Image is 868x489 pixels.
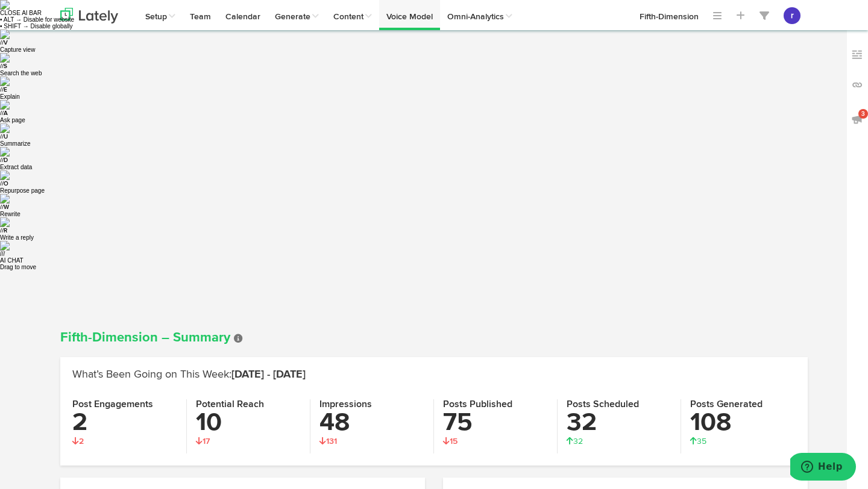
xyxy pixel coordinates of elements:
[443,399,548,410] h4: Posts Published
[319,437,337,446] span: 131
[567,410,671,435] h3: 32
[72,410,177,435] h3: 2
[690,410,796,435] h3: 108
[443,437,458,446] span: 15
[72,399,177,410] h4: Post Engagements
[60,331,808,345] h1: Fifth-Dimension – Summary
[567,437,583,446] span: 32
[196,410,301,435] h3: 10
[72,437,84,446] span: 2
[196,437,210,446] span: 17
[319,410,424,435] h3: 48
[790,453,856,483] iframe: Opens a widget where you can find more information
[443,410,548,435] h3: 75
[231,369,306,380] span: [DATE] - [DATE]
[196,399,301,410] h4: Potential Reach
[72,369,796,381] h2: What’s Been Going on This Week:
[690,399,796,410] h4: Posts Generated
[567,399,671,410] h4: Posts Scheduled
[690,437,706,446] span: 35
[319,399,424,410] h4: Impressions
